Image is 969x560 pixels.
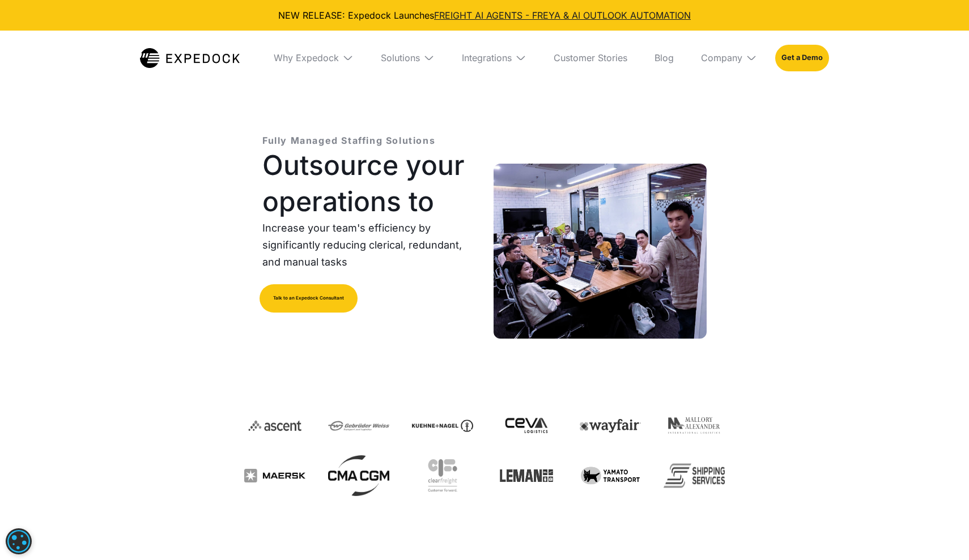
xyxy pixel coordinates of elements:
div: Solutions [381,52,420,63]
div: Solutions [372,31,444,85]
h1: Outsource your operations to [262,147,475,220]
div: Why Expedock [274,52,339,63]
div: Why Expedock [265,31,363,85]
a: FREIGHT AI AGENTS - FREYA & AI OUTLOOK AUTOMATION [434,10,691,21]
p: Fully Managed Staffing Solutions [262,134,435,147]
p: Increase your team's efficiency by significantly reducing clerical, redundant, and manual tasks [262,220,475,271]
div: Integrations [453,31,535,85]
iframe: Chat Widget [775,438,969,560]
a: Blog [645,31,683,85]
div: Company [701,52,742,63]
a: Customer Stories [545,31,636,85]
a: Talk to an Expedock Consultant [260,284,358,313]
div: Integrations [462,52,512,63]
a: Get a Demo [775,45,829,71]
div: Company [692,31,766,85]
div: NEW RELEASE: Expedock Launches [9,9,960,22]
